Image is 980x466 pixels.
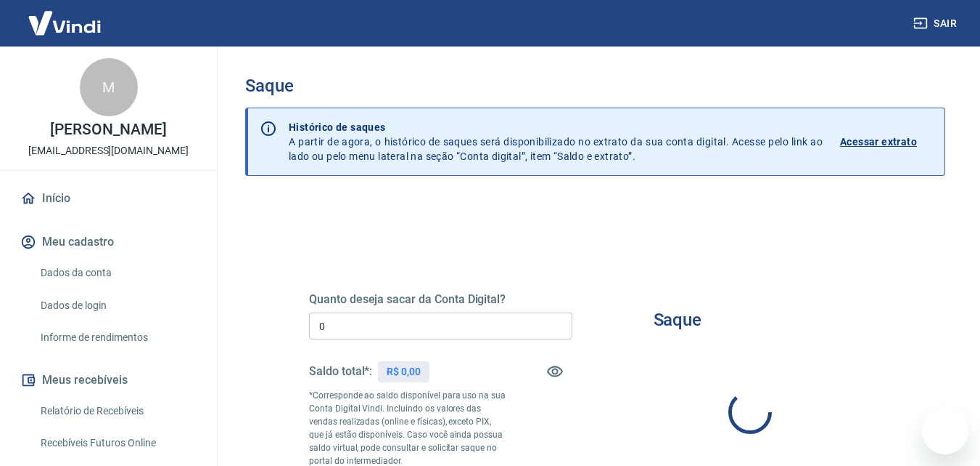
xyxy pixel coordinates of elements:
button: Meus recebíveis [17,364,199,396]
a: Relatório de Recebíveis [35,396,199,426]
p: R$ 0,00 [387,364,421,379]
a: Informe de rendimentos [35,323,199,353]
h5: Quanto deseja sacar da Conta Digital? [309,292,572,307]
p: Histórico de saques [289,120,823,134]
a: Recebíveis Futuros Online [35,428,199,458]
h5: Saldo total*: [309,364,372,379]
img: Vindi [17,1,112,45]
a: Dados da conta [35,258,199,288]
h3: Saque [654,310,702,330]
p: Acessar extrato [840,134,917,149]
div: M [80,58,138,116]
p: A partir de agora, o histórico de saques será disponibilizado no extrato da sua conta digital. Ac... [289,120,823,164]
h3: Saque [245,76,945,96]
a: Dados de login [35,291,199,321]
p: [PERSON_NAME] [50,122,166,137]
a: Acessar extrato [840,120,933,164]
a: Início [17,182,199,214]
iframe: Botão para abrir a janela de mensagens [922,408,968,454]
p: [EMAIL_ADDRESS][DOMAIN_NAME] [28,143,189,158]
button: Sair [910,10,963,37]
button: Meu cadastro [17,226,199,258]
